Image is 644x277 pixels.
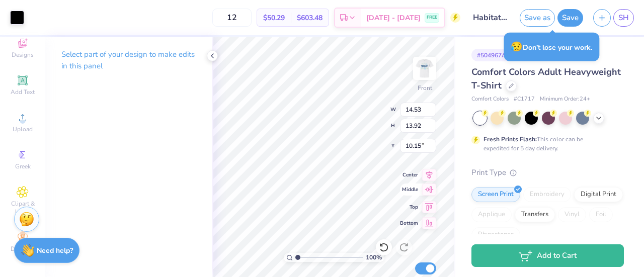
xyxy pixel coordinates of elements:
[484,135,607,153] div: This color can be expedited for 5 day delivery.
[15,162,31,170] span: Greek
[523,187,571,202] div: Embroidery
[418,83,432,93] div: Front
[13,125,33,133] span: Upload
[465,8,515,28] input: Untitled Design
[558,207,586,222] div: Vinyl
[504,33,599,61] div: Don’t lose your work.
[366,253,382,262] span: 100 %
[400,204,418,211] span: Top
[471,66,621,91] span: Comfort Colors Adult Heavyweight T-Shirt
[471,227,520,242] div: Rhinestones
[400,186,418,193] span: Middle
[618,12,629,24] span: SH
[520,9,555,27] button: Save as
[61,49,196,72] p: Select part of your design to make edits in this panel
[471,187,520,202] div: Screen Print
[12,51,34,59] span: Designs
[415,58,435,78] img: Front
[471,207,512,222] div: Applique
[514,95,535,104] span: # C1717
[11,88,35,96] span: Add Text
[540,95,590,104] span: Minimum Order: 24 +
[515,207,555,222] div: Transfers
[484,135,537,143] strong: Fresh Prints Flash:
[400,220,418,227] span: Bottom
[511,40,523,53] span: 😥
[557,9,583,27] button: Save
[366,13,421,23] span: [DATE] - [DATE]
[574,187,623,202] div: Digital Print
[613,9,634,27] a: SH
[263,13,285,23] span: $50.29
[427,14,437,21] span: FREE
[212,9,252,27] input: – –
[471,49,512,61] div: # 504967A
[471,95,509,104] span: Comfort Colors
[471,244,624,267] button: Add to Cart
[400,171,418,178] span: Center
[5,200,40,216] span: Clipart & logos
[11,245,35,253] span: Decorate
[471,167,624,178] div: Print Type
[297,13,323,23] span: $603.48
[589,207,613,222] div: Foil
[37,246,73,255] strong: Need help?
